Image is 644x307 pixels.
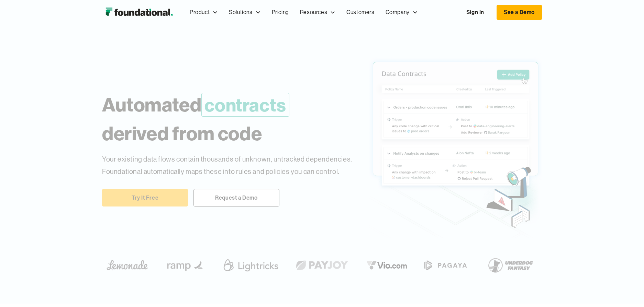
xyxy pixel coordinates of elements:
a: Pricing [266,1,295,24]
a: See a Demo [497,5,542,20]
div: Resources [295,1,341,24]
div: Product [184,1,223,24]
img: Pagaya Logo [420,254,471,276]
div: Company [386,8,410,17]
img: Lemonade Logo [102,254,153,276]
span: contracts [201,93,289,117]
img: Lightricks Logo [221,254,281,276]
div: Company [380,1,423,24]
div: Solutions [229,8,252,17]
a: Request a Demo [193,189,279,207]
div: Resources [300,8,327,17]
a: Sign In [459,5,491,20]
img: Underdog Fantasy Logo [483,254,538,276]
div: Solutions [223,1,266,24]
h1: Automated derived from code [102,90,382,148]
a: Try It Free [102,189,188,207]
a: home [102,5,176,19]
div: Product [190,8,210,17]
img: Ramp Logo [162,254,209,276]
img: vio logo [362,254,412,276]
img: Foundational Logo [102,5,176,19]
img: Payjoy logo [290,254,353,276]
a: Customers [341,1,380,24]
p: Your existing data flows contain thousands of unknown, untracked dependencies. Foundational autom... [102,153,358,178]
